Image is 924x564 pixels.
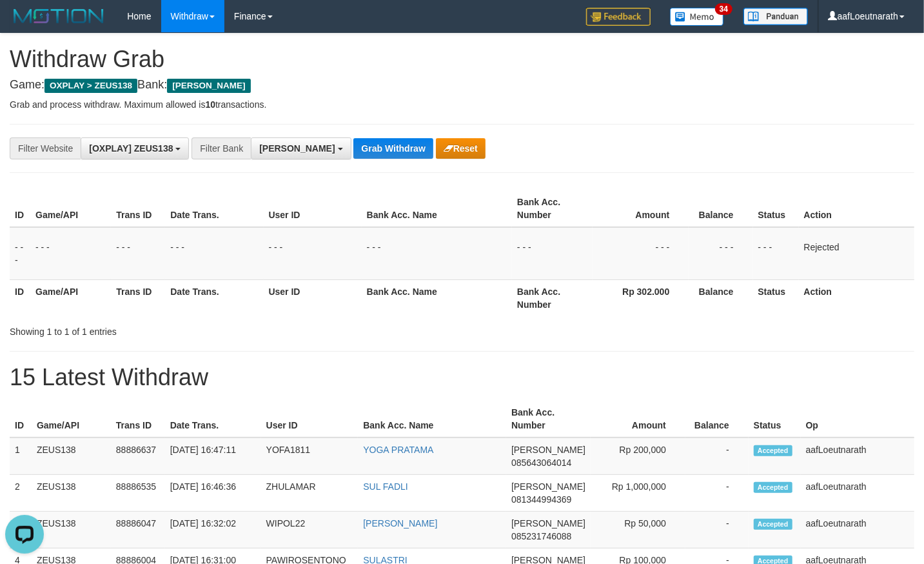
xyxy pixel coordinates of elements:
td: - - - [264,227,362,280]
th: Rp 302.000 [593,279,689,316]
th: Action [799,190,914,227]
th: Bank Acc. Name [362,279,512,316]
span: [PERSON_NAME] [259,143,335,154]
h1: Withdraw Grab [10,46,914,72]
td: ZEUS138 [32,512,111,549]
span: OXPLAY > ZEUS138 [44,79,137,93]
button: Open LiveChat chat widget [5,5,44,44]
th: Game/API [30,190,111,227]
button: [PERSON_NAME] [251,137,351,159]
th: User ID [264,279,362,316]
th: Date Trans. [165,401,261,438]
strong: 10 [205,99,215,110]
td: 88886637 [111,438,165,475]
span: [PERSON_NAME] [511,518,585,529]
th: Game/API [32,401,111,438]
td: - - - [165,227,263,280]
span: [PERSON_NAME] [511,445,585,455]
th: Action [799,279,914,316]
span: [PERSON_NAME] [167,79,250,93]
th: Bank Acc. Number [506,401,591,438]
div: Showing 1 to 1 of 1 entries [10,320,375,338]
td: - [685,438,749,475]
th: Trans ID [111,279,165,316]
th: Bank Acc. Number [512,190,593,227]
td: - - - [593,227,689,280]
th: Balance [689,279,752,316]
td: WIPOL22 [261,512,359,549]
td: Rp 50,000 [591,512,685,549]
td: [DATE] 16:47:11 [165,438,261,475]
td: - - - [362,227,512,280]
th: Op [801,401,914,438]
td: aafLoeutnarath [801,475,914,512]
td: 2 [10,475,32,512]
th: Balance [689,190,752,227]
th: Status [753,190,799,227]
td: Rejected [799,227,914,280]
td: - [685,475,749,512]
th: Status [753,279,799,316]
td: 88886047 [111,512,165,549]
td: ZHULAMAR [261,475,359,512]
span: [OXPLAY] ZEUS138 [89,143,173,154]
div: Filter Bank [192,137,251,159]
th: User ID [261,401,359,438]
td: - - - [30,227,111,280]
span: 34 [715,3,732,15]
span: Accepted [754,445,792,456]
td: Rp 1,000,000 [591,475,685,512]
td: aafLoeutnarath [801,512,914,549]
p: Grab and process withdraw. Maximum allowed is transactions. [10,98,914,111]
td: ZEUS138 [32,475,111,512]
th: Amount [593,190,689,227]
th: ID [10,190,30,227]
td: - - - [689,227,752,280]
td: - - - [512,227,593,280]
td: YOFA1811 [261,438,359,475]
button: Grab Withdraw [353,138,433,159]
img: Button%20Memo.svg [670,8,724,26]
span: Copy 081344994369 to clipboard [511,494,571,505]
div: Filter Website [10,137,81,159]
td: [DATE] 16:46:36 [165,475,261,512]
span: Accepted [754,482,792,493]
th: Game/API [30,279,111,316]
span: [PERSON_NAME] [511,481,585,492]
h1: 15 Latest Withdraw [10,365,914,390]
button: [OXPLAY] ZEUS138 [81,137,189,159]
a: YOGA PRATAMA [363,445,433,455]
th: Bank Acc. Name [362,190,512,227]
td: [DATE] 16:32:02 [165,512,261,549]
img: panduan.png [743,8,808,25]
th: ID [10,401,32,438]
th: Bank Acc. Name [358,401,506,438]
img: MOTION_logo.png [10,6,108,26]
button: Reset [436,138,486,159]
span: Copy 085231746088 to clipboard [511,531,571,541]
span: Copy 085643064014 to clipboard [511,458,571,468]
th: Bank Acc. Number [512,279,593,316]
th: Trans ID [111,401,165,438]
td: - - - [111,227,165,280]
img: Feedback.jpg [586,8,651,26]
td: - - - [753,227,799,280]
td: Rp 200,000 [591,438,685,475]
a: [PERSON_NAME] [363,518,437,529]
a: SUL FADLI [363,481,408,492]
h4: Game: Bank: [10,79,914,92]
td: 1 [10,438,32,475]
th: Date Trans. [165,279,263,316]
td: - [685,512,749,549]
td: - - - [10,227,30,280]
th: Status [749,401,801,438]
th: Balance [685,401,749,438]
td: 88886535 [111,475,165,512]
th: Amount [591,401,685,438]
th: User ID [264,190,362,227]
th: ID [10,279,30,316]
th: Trans ID [111,190,165,227]
th: Date Trans. [165,190,263,227]
span: Accepted [754,519,792,530]
td: aafLoeutnarath [801,438,914,475]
